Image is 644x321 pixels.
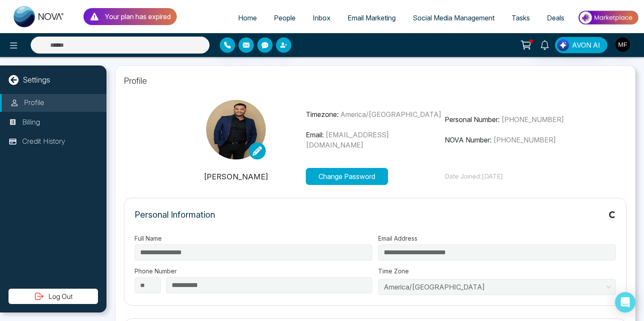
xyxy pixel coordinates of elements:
a: People [265,10,304,26]
p: Settings [23,74,50,85]
span: Home [238,14,257,22]
span: Social Media Management [413,14,494,22]
label: Time Zone [378,267,616,276]
label: Full Name [135,234,372,243]
a: Email Marketing [339,10,404,26]
label: Phone Number [135,267,372,276]
p: NOVA Number: [445,135,584,145]
p: Personal Number: [445,114,584,125]
p: Billing [22,117,40,128]
a: Deals [538,10,573,26]
p: Timezone: [306,109,445,119]
span: [PHONE_NUMBER] [493,136,556,144]
img: User Avatar [615,37,630,52]
p: Personal Information [135,208,215,221]
a: Home [230,10,265,26]
p: [PERSON_NAME] [167,171,306,182]
img: MarwenFerchichi26653-2-min.jpg [206,100,266,159]
p: Email: [306,130,445,150]
div: Open Intercom Messenger [615,292,635,312]
span: America/Toronto [384,281,610,293]
span: Tasks [512,14,530,22]
span: [EMAIL_ADDRESS][DOMAIN_NAME] [306,131,389,149]
span: America/[GEOGRAPHIC_DATA] [340,110,441,119]
span: AVON AI [572,40,600,50]
img: Nova CRM Logo [14,6,65,27]
span: Inbox [313,14,331,22]
a: Social Media Management [404,10,503,26]
span: Email Marketing [348,14,396,22]
button: Log Out [9,289,98,304]
span: Deals [547,14,564,22]
a: Inbox [304,10,339,26]
p: Your plan has expired [105,11,171,22]
img: Market-place.gif [577,8,639,27]
button: AVON AI [555,37,607,53]
button: Change Password [306,168,388,185]
span: [PHONE_NUMBER] [501,115,564,124]
img: Lead Flow [557,39,569,51]
a: Tasks [503,10,538,26]
p: Credit History [22,136,65,147]
p: Date Joined: [DATE] [445,172,584,182]
p: Profile [24,97,44,108]
p: Profile [124,74,627,87]
span: People [274,14,296,22]
label: Email Address [378,234,616,243]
